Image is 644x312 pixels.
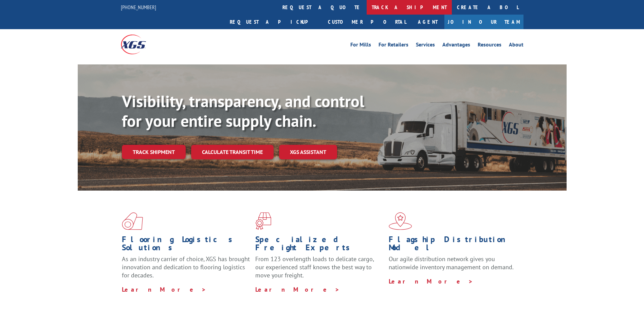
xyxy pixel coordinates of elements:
img: xgs-icon-focused-on-flooring-red [255,212,271,230]
h1: Flagship Distribution Model [389,235,517,255]
span: As an industry carrier of choice, XGS has brought innovation and dedication to flooring logistics... [122,255,250,279]
a: Learn More > [389,277,473,285]
a: Track shipment [122,145,186,159]
span: Our agile distribution network gives you nationwide inventory management on demand. [389,255,514,271]
img: xgs-icon-flagship-distribution-model-red [389,212,412,230]
a: Calculate transit time [191,145,274,159]
img: xgs-icon-total-supply-chain-intelligence-red [122,212,143,230]
b: Visibility, transparency, and control for your entire supply chain. [122,91,364,131]
a: Services [416,42,435,50]
a: Join Our Team [444,15,523,29]
a: Learn More > [122,286,206,293]
a: Learn More > [255,286,340,293]
a: [PHONE_NUMBER] [121,4,156,11]
p: From 123 overlength loads to delicate cargo, our experienced staff knows the best way to move you... [255,255,384,285]
a: For Retailers [379,42,408,50]
h1: Flooring Logistics Solutions [122,235,250,255]
a: XGS ASSISTANT [279,145,337,159]
a: Request a pickup [225,15,323,29]
a: Agent [411,15,444,29]
a: Resources [478,42,501,50]
a: For Mills [350,42,371,50]
a: Customer Portal [323,15,411,29]
a: About [509,42,523,50]
a: Advantages [442,42,470,50]
h1: Specialized Freight Experts [255,235,384,255]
